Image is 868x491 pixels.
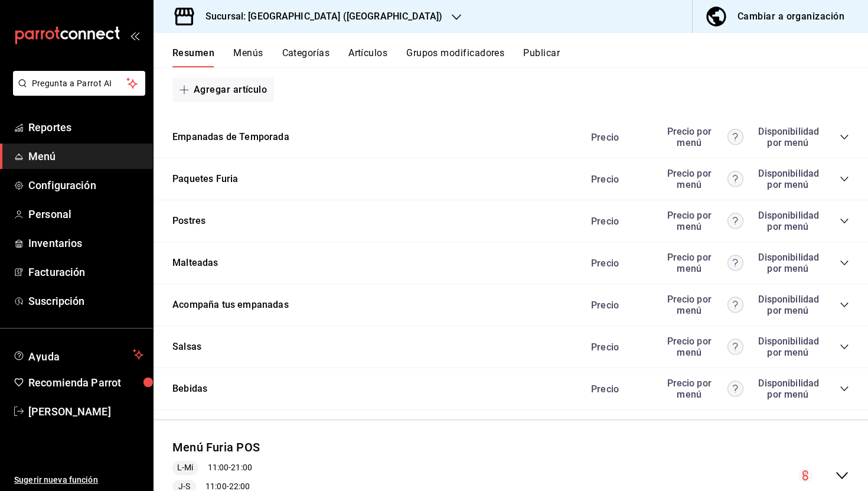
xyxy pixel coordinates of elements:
[172,256,218,270] button: Malteadas
[579,342,655,353] div: Precio
[172,298,289,312] button: Acompaña tus empanadas
[172,47,868,67] div: navigation tabs
[758,168,817,190] div: Disponibilidad por menú
[523,47,560,67] button: Publicar
[233,47,263,67] button: Menús
[28,264,143,280] span: Facturación
[406,47,504,67] button: Grupos modificadores
[172,214,205,228] button: Postres
[172,47,214,67] button: Resumen
[840,132,849,142] button: collapse-category-row
[579,300,655,311] div: Precio
[661,210,743,232] div: Precio por menú
[661,252,743,274] div: Precio por menú
[28,404,143,420] span: [PERSON_NAME]
[738,8,844,25] div: Cambiar a organización
[282,47,330,67] button: Categorías
[196,9,442,24] h3: Sucursal: [GEOGRAPHIC_DATA] ([GEOGRAPHIC_DATA])
[172,439,260,456] button: Menú Furia POS
[28,235,143,251] span: Inventarios
[758,336,817,358] div: Disponibilidad por menú
[661,168,743,190] div: Precio por menú
[579,174,655,185] div: Precio
[758,252,817,274] div: Disponibilidad por menú
[28,375,143,391] span: Recomienda Parrot
[28,347,128,362] span: Ayuda
[840,174,849,184] button: collapse-category-row
[172,461,198,474] span: L-Mi
[28,148,143,164] span: Menú
[758,378,817,400] div: Disponibilidad por menú
[14,474,143,486] span: Sugerir nueva función
[172,173,238,186] button: Paquetes Furia
[840,384,849,394] button: collapse-category-row
[32,77,127,90] span: Pregunta a Parrot AI
[28,119,143,135] span: Reportes
[840,258,849,268] button: collapse-category-row
[840,216,849,226] button: collapse-category-row
[661,294,743,316] div: Precio por menú
[579,383,655,395] div: Precio
[661,336,743,358] div: Precio por menú
[130,31,139,40] button: open_drawer_menu
[172,131,289,144] button: Empanadas de Temporada
[758,294,817,316] div: Disponibilidad por menú
[579,216,655,227] div: Precio
[661,378,743,400] div: Precio por menú
[758,210,817,232] div: Disponibilidad por menú
[840,300,849,310] button: collapse-category-row
[172,77,274,102] button: Agregar artículo
[758,126,817,148] div: Disponibilidad por menú
[13,71,145,96] button: Pregunta a Parrot AI
[579,132,655,143] div: Precio
[28,293,143,309] span: Suscripción
[661,126,743,148] div: Precio por menú
[172,461,260,475] div: 11:00 - 21:00
[172,340,201,354] button: Salsas
[28,177,143,193] span: Configuración
[579,258,655,269] div: Precio
[172,382,207,396] button: Bebidas
[28,206,143,222] span: Personal
[8,86,145,98] a: Pregunta a Parrot AI
[348,47,387,67] button: Artículos
[840,342,849,352] button: collapse-category-row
